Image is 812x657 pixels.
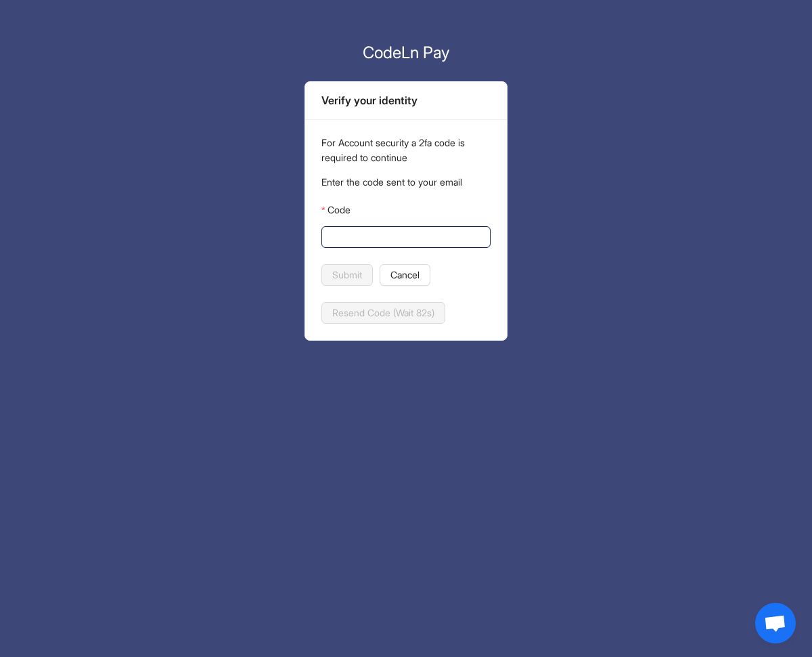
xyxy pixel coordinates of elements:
[321,302,445,324] button: Resend Code (Wait 82s)
[304,41,507,65] p: CodeLn Pay
[330,230,480,245] input: Code
[321,199,351,221] label: Code
[380,264,430,286] button: Cancel
[332,305,434,320] span: Resend Code (Wait 82s)
[321,135,491,165] p: For Account security a 2fa code is required to continue
[321,175,491,190] p: Enter the code sent to your email
[755,603,796,643] div: Open chat
[321,264,373,286] button: Submit
[321,92,491,109] div: Verify your identity
[332,268,362,282] span: Submit
[390,268,420,282] span: Cancel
